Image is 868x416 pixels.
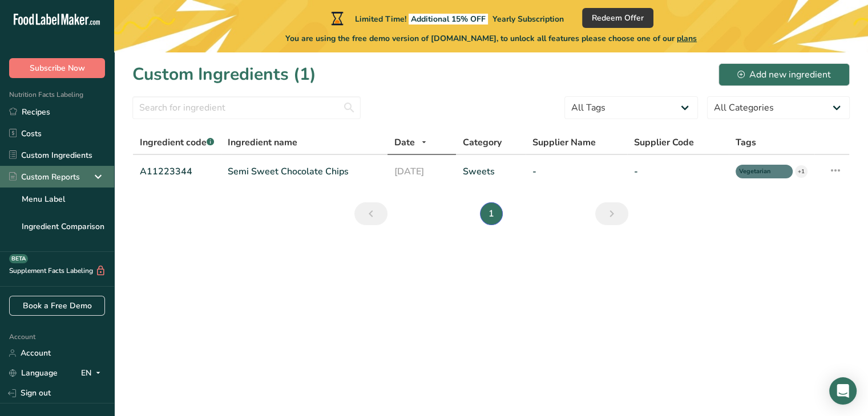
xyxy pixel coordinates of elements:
span: Supplier Code [634,136,694,149]
a: Previous [354,202,387,225]
span: Vegetarian [739,167,779,177]
a: - [634,165,722,178]
a: Sweets [463,165,519,178]
button: Redeem Offer [582,8,653,28]
div: +1 [795,165,808,178]
button: Subscribe Now [9,58,105,78]
span: Subscribe Now [30,62,85,74]
a: Language [9,363,58,383]
a: - [532,165,620,178]
a: [DATE] [394,165,449,178]
button: Add new ingredient [718,63,850,86]
span: Supplier Name [532,136,596,149]
span: Redeem Offer [592,12,644,24]
span: Date [394,136,415,149]
div: Limited Time! [329,11,564,25]
span: Category [463,136,502,149]
h1: Custom Ingredients (1) [132,62,316,87]
a: Book a Free Demo [9,296,105,316]
span: Ingredient name [228,136,297,149]
a: A11223344 [140,165,214,178]
input: Search for ingredient [132,96,361,119]
span: Ingredient code [140,136,214,149]
div: Open Intercom Messenger [829,377,857,405]
div: EN [81,366,105,380]
div: BETA [9,254,28,263]
span: plans [677,33,697,44]
a: Next [595,202,628,225]
span: You are using the free demo version of [DOMAIN_NAME], to unlock all features please choose one of... [285,32,697,44]
span: Tags [736,136,756,149]
span: Additional 15% OFF [409,14,488,25]
span: Yearly Subscription [492,14,564,25]
div: Custom Reports [9,171,80,183]
a: Semi Sweet Chocolate Chips [228,165,381,178]
div: Add new ingredient [737,68,831,81]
